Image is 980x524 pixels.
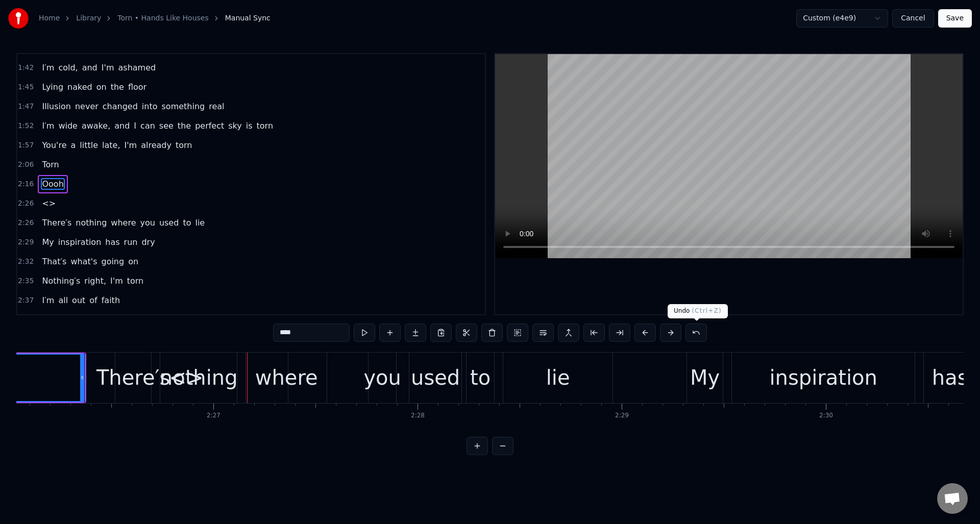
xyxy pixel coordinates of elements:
[41,256,67,267] span: That′s
[177,120,192,132] span: the
[18,82,34,92] span: 1:45
[57,120,79,132] span: wide
[100,314,117,326] span: feel
[100,256,125,267] span: going
[110,217,137,229] span: where
[182,217,192,229] span: to
[18,257,34,267] span: 2:32
[158,217,180,229] span: used
[83,275,107,287] span: right,
[41,217,72,229] span: There′s
[39,13,60,23] a: Home
[70,139,77,151] span: a
[411,362,460,393] div: used
[690,362,720,393] div: My
[74,101,100,112] span: never
[104,236,120,248] span: has
[615,412,629,420] div: 2:29
[932,362,968,393] div: has
[71,294,86,306] span: out
[57,294,69,306] span: all
[175,139,193,151] span: torn
[66,81,93,93] span: naked
[692,307,722,314] span: ( Ctrl+Z )
[76,13,101,23] a: Library
[18,198,34,209] span: 2:26
[18,276,34,286] span: 2:35
[18,102,34,112] span: 1:47
[161,101,206,112] span: something
[255,362,318,393] div: where
[470,362,491,393] div: to
[95,81,108,93] span: on
[126,275,145,287] span: torn
[72,314,91,326] span: how
[41,81,64,93] span: Lying
[113,120,131,132] span: and
[124,139,138,151] span: I'm
[18,237,34,247] span: 2:29
[101,62,115,73] span: I'm
[363,362,401,393] div: you
[139,217,156,229] span: you
[18,179,34,189] span: 2:16
[256,120,275,132] span: torn
[18,295,34,306] span: 2:37
[207,412,220,420] div: 2:27
[160,362,238,393] div: nothing
[41,236,55,248] span: My
[8,8,29,29] img: youka
[127,81,148,93] span: floor
[81,62,99,73] span: and
[140,236,156,248] span: dry
[109,275,124,287] span: I'm
[411,412,425,420] div: 2:28
[41,178,64,190] span: Oooh
[18,140,34,151] span: 1:57
[18,63,34,73] span: 1:42
[546,362,570,393] div: lie
[937,483,968,514] div: Open chat
[140,139,173,151] span: already
[41,314,60,326] span: This
[668,304,728,318] div: Undo
[57,236,103,248] span: inspiration
[245,120,254,132] span: is
[88,294,98,306] span: of
[39,13,271,23] nav: breadcrumb
[225,13,271,23] span: Manual Sync
[194,217,206,229] span: lie
[938,9,972,28] button: Save
[141,101,159,112] span: into
[101,294,121,306] span: faith
[139,120,156,132] span: can
[41,275,81,287] span: Nothing′s
[41,139,67,151] span: You're
[127,256,139,267] span: on
[18,160,34,170] span: 2:06
[41,101,71,112] span: Illusion
[208,101,225,112] span: real
[96,362,170,393] div: There′s
[3,412,16,420] div: 2:26
[133,120,137,132] span: I
[158,120,175,132] span: see
[75,217,108,229] span: nothing
[102,101,139,112] span: changed
[101,139,121,151] span: late,
[892,9,934,28] button: Cancel
[769,362,877,393] div: inspiration
[62,314,70,326] span: is
[79,139,99,151] span: little
[117,62,157,73] span: ashamed
[41,294,55,306] span: I′m
[110,81,125,93] span: the
[41,62,55,73] span: I′m
[227,120,243,132] span: sky
[819,412,833,420] div: 2:30
[41,197,57,209] span: <>
[41,120,55,132] span: I′m
[93,314,98,326] span: I
[57,62,79,73] span: cold,
[194,120,225,132] span: perfect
